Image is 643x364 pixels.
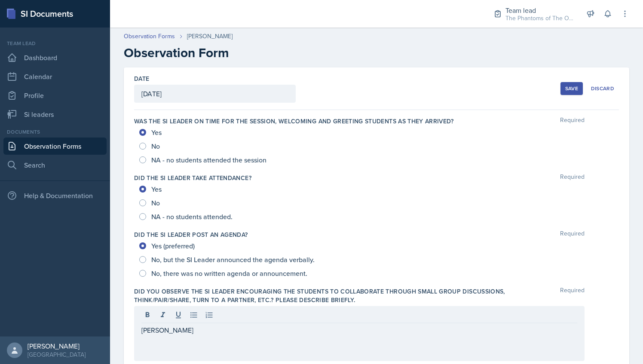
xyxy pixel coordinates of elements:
div: The Phantoms of The Opera / Fall 2025 [505,14,574,23]
div: [PERSON_NAME] [187,32,233,41]
div: Help & Documentation [3,187,107,204]
div: Team lead [505,5,574,15]
a: Calendar [3,68,107,85]
div: [PERSON_NAME] [28,342,86,350]
div: Discard [591,85,614,92]
span: No, but the SI Leader announced the agenda verbally. [151,255,315,264]
label: Date [134,74,149,83]
label: Was the SI Leader on time for the session, welcoming and greeting students as they arrived? [134,117,454,125]
span: No [151,142,160,150]
p: [PERSON_NAME] [141,325,577,335]
span: No [151,199,160,207]
a: Profile [3,87,107,104]
span: Required [560,117,585,125]
span: No, there was no written agenda or announcement. [151,269,307,278]
a: Observation Forms [3,138,107,155]
a: Observation Forms [124,32,175,41]
div: [GEOGRAPHIC_DATA] [28,350,86,359]
span: NA - no students attended. [151,212,233,221]
span: Yes [151,185,162,193]
span: Required [560,230,585,239]
label: Did the SI Leader post an agenda? [134,230,248,239]
div: Team lead [3,40,107,47]
span: Required [560,174,585,182]
span: Yes [151,128,162,137]
button: Discard [586,82,619,95]
h2: Observation Form [124,45,629,61]
a: Search [3,156,107,174]
div: Documents [3,128,107,136]
div: Save [565,85,578,92]
label: Did you observe the SI Leader encouraging the students to collaborate through small group discuss... [134,287,560,304]
label: Did the SI Leader take attendance? [134,174,251,182]
a: Dashboard [3,49,107,66]
button: Save [560,82,583,95]
span: Yes (preferred) [151,242,195,250]
span: Required [560,287,585,304]
a: Si leaders [3,106,107,123]
span: NA - no students attended the session [151,156,266,164]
